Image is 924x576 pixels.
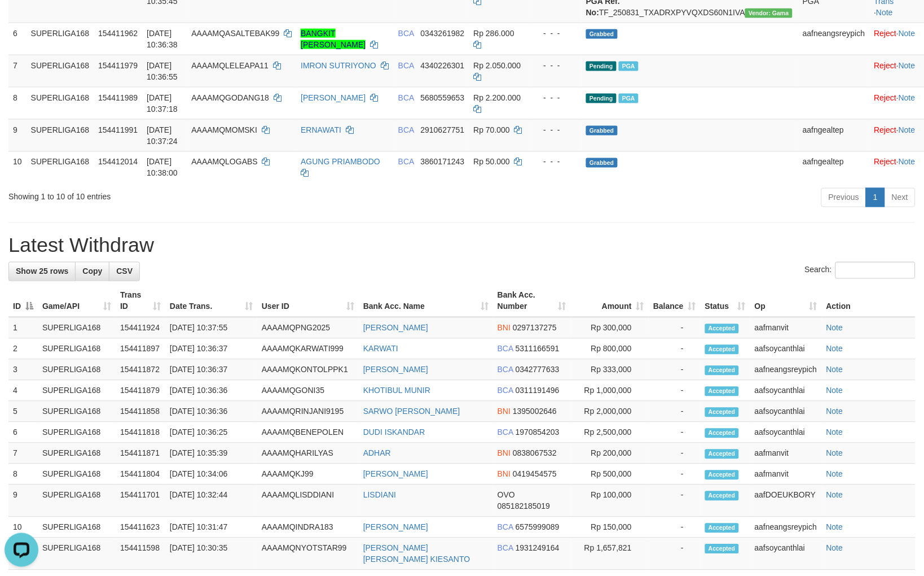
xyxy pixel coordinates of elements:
[534,28,577,39] div: - - -
[474,29,514,38] span: Rp 286.000
[27,55,94,87] td: SUPERLIGA168
[116,381,165,402] td: 154411879
[498,449,511,458] span: BNI
[116,464,165,485] td: 154411804
[165,339,257,360] td: [DATE] 10:36:37
[27,119,94,151] td: SUPERLIGA168
[874,93,897,102] a: Reject
[165,422,257,443] td: [DATE] 10:36:25
[498,428,513,437] span: BCA
[866,188,885,207] a: 1
[147,125,178,146] span: [DATE] 10:37:24
[165,285,257,317] th: Date Trans.: activate to sort column ascending
[8,360,38,381] td: 3
[571,538,649,570] td: Rp 1,657,821
[191,61,269,70] span: AAAAMQLELEAPA11
[516,523,560,532] span: Copy 6575999089 to clipboard
[705,544,739,554] span: Accepted
[826,365,843,374] a: Note
[705,345,739,355] span: Accepted
[257,517,359,538] td: AAAAMQINDRA183
[116,485,165,517] td: 154411701
[750,381,822,402] td: aafsoycanthlai
[27,87,94,119] td: SUPERLIGA168
[705,324,739,334] span: Accepted
[359,285,493,317] th: Bank Acc. Name: activate to sort column ascending
[8,262,76,281] a: Show 25 rows
[474,93,521,102] span: Rp 2.200.000
[899,158,916,167] a: Note
[109,262,140,281] a: CSV
[8,151,27,184] td: 10
[619,62,639,71] span: Marked by aafsoycanthlai
[363,428,425,437] a: DUDI ISKANDAR
[586,126,618,136] span: Grabbed
[493,285,571,317] th: Bank Acc. Number: activate to sort column ascending
[8,402,38,422] td: 5
[701,285,750,317] th: Status: activate to sort column ascending
[165,464,257,485] td: [DATE] 10:34:06
[5,5,38,38] button: Open LiveChat chat widget
[899,61,916,70] a: Note
[571,317,649,339] td: Rp 300,000
[38,381,116,402] td: SUPERLIGA168
[649,317,701,339] td: -
[826,523,843,532] a: Note
[191,158,257,167] span: AAAAMQLOGABS
[516,386,560,395] span: Copy 0311191496 to clipboard
[571,339,649,360] td: Rp 800,000
[571,464,649,485] td: Rp 500,000
[649,285,701,317] th: Balance: activate to sort column ascending
[165,443,257,464] td: [DATE] 10:35:39
[8,234,916,257] h1: Latest Withdraw
[116,339,165,360] td: 154411897
[826,449,843,458] a: Note
[8,317,38,339] td: 1
[38,317,116,339] td: SUPERLIGA168
[649,402,701,422] td: -
[8,422,38,443] td: 6
[38,538,116,570] td: SUPERLIGA168
[750,422,822,443] td: aafsoycanthlai
[147,29,178,49] span: [DATE] 10:36:38
[649,464,701,485] td: -
[38,285,116,317] th: Game/API: activate to sort column ascending
[165,485,257,517] td: [DATE] 10:32:44
[619,94,639,103] span: Marked by aafsoycanthlai
[822,285,916,317] th: Action
[874,125,897,134] a: Reject
[513,470,557,479] span: Copy 0419454575 to clipboard
[147,93,178,114] span: [DATE] 10:37:18
[474,61,521,70] span: Rp 2.050.000
[98,93,138,102] span: 154411989
[257,339,359,360] td: AAAAMQKARWATI999
[705,429,739,438] span: Accepted
[750,485,822,517] td: aafDOEUKBORY
[649,443,701,464] td: -
[498,344,513,354] span: BCA
[191,29,279,38] span: AAAAMQASALTEBAK99
[165,360,257,381] td: [DATE] 10:36:37
[750,517,822,538] td: aafneangsreypich
[534,124,577,136] div: - - -
[705,491,739,501] span: Accepted
[586,29,618,39] span: Grabbed
[363,449,391,458] a: ADHAR
[257,422,359,443] td: AAAAMQBENEPOLEN
[750,360,822,381] td: aafneangsreypich
[38,517,116,538] td: SUPERLIGA168
[8,443,38,464] td: 7
[98,61,138,70] span: 154411979
[705,387,739,396] span: Accepted
[8,464,38,485] td: 8
[571,381,649,402] td: Rp 1,000,000
[534,92,577,103] div: - - -
[398,125,414,134] span: BCA
[257,381,359,402] td: AAAAMQGONI35
[165,317,257,339] td: [DATE] 10:37:55
[826,407,843,416] a: Note
[750,285,822,317] th: Op: activate to sort column ascending
[363,365,428,374] a: [PERSON_NAME]
[38,464,116,485] td: SUPERLIGA168
[398,93,414,102] span: BCA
